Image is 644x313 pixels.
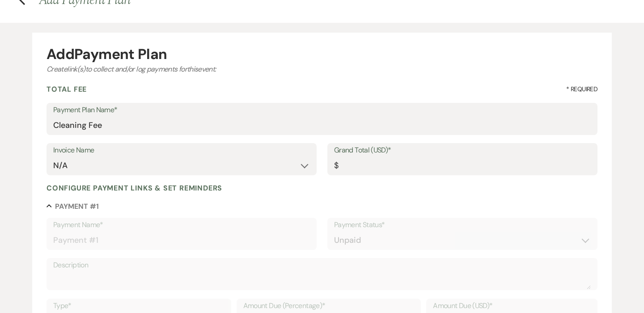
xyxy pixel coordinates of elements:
[47,47,597,61] div: Add Payment Plan
[334,144,591,157] label: Grand Total (USD)*
[47,202,99,211] button: Payment #1
[334,160,338,172] div: $
[53,300,225,313] label: Type*
[47,64,597,75] div: Create link(s) to collect and/or log payments for this event:
[566,85,597,94] span: * Required
[47,183,222,193] h4: Configure payment links & set reminders
[334,219,591,232] label: Payment Status*
[243,300,415,313] label: Amount Due (Percentage)*
[53,144,310,157] label: Invoice Name
[53,259,591,272] label: Description
[47,85,87,94] h4: Total Fee
[433,300,591,313] label: Amount Due (USD)*
[55,202,99,211] h5: Payment # 1
[53,219,310,232] label: Payment Name*
[53,104,591,117] label: Payment Plan Name*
